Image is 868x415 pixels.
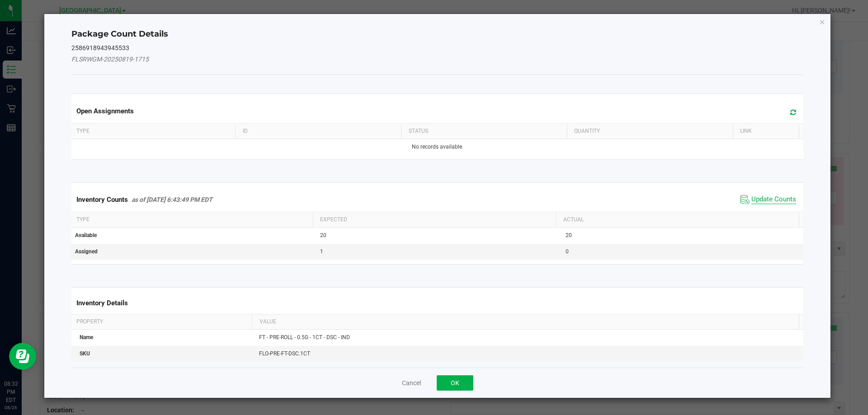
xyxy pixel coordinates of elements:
[80,350,90,357] span: SKU
[70,139,806,155] td: No records available.
[566,232,572,238] span: 20
[566,248,569,255] span: 0
[243,128,248,134] span: ID
[80,334,93,340] span: Name
[71,45,804,51] h5: 2586918943945533
[437,375,473,391] button: OK
[76,107,134,115] span: Open Assignments
[563,216,584,223] span: Actual
[320,248,323,255] span: 1
[740,128,752,134] span: Link
[402,378,421,387] button: Cancel
[259,334,350,340] span: FT - PRE-ROLL - 0.5G - 1CT - DSC - IND
[132,196,212,203] span: as of [DATE] 6:43:49 PM EDT
[75,232,97,238] span: Available
[409,128,428,134] span: Status
[320,216,347,223] span: Expected
[75,248,98,255] span: Assigned
[76,216,90,223] span: Type
[71,28,804,40] h4: Package Count Details
[9,343,36,370] iframe: Resource center
[71,56,804,63] h5: FLSRWGM-20250819-1715
[320,232,326,238] span: 20
[574,128,600,134] span: Quantity
[76,299,128,307] span: Inventory Details
[259,350,310,357] span: FLO-PRE-FT-DSC.1CT
[76,196,128,204] span: Inventory Counts
[819,16,826,27] button: Close
[751,195,796,204] span: Update Counts
[76,318,103,325] span: Property
[76,128,90,134] span: Type
[259,318,276,325] span: Value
